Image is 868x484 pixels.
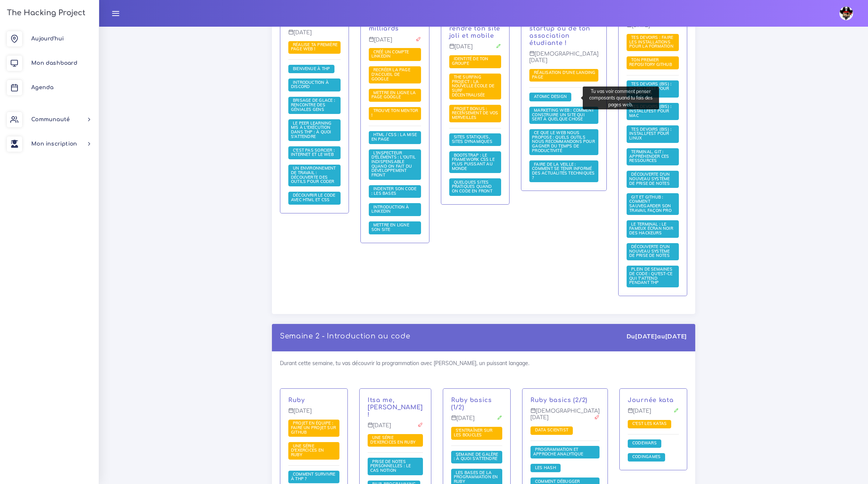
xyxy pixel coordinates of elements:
div: Tu vas voir comment penser composants quand tu fais des pages web. [583,87,659,109]
a: L'inspecteur d'éléments : l'outil indispensable quand on fait du développement front [371,151,416,178]
span: Mon dashboard [31,60,77,66]
span: Une série d'exercices en Ruby [370,435,417,445]
span: Le Peer learning mis à l'exécution dans THP : à quoi s'attendre [291,120,331,139]
p: Ruby basics (2/2) [530,397,600,404]
span: Découvrir le code avec HTML et CSS [291,192,336,202]
a: Prise de notes personnelles : le cas Notion [370,459,411,473]
a: Ce que le web nous propose : quels outils nous recommandons pour gagner du temps de productivité [532,130,595,153]
p: [DATE] [288,29,341,42]
span: Codingames [630,454,662,459]
span: Introduction à Discord [291,80,329,90]
a: Tes devoirs : faire les installations pour la formation [629,35,675,49]
a: Identité de ton groupe [452,56,489,66]
a: Plein de semaines de code : qu'est-ce qui t'attend pendant THP [629,267,672,285]
p: [DATE] [627,22,679,34]
span: Indenter son code : les bases [371,186,417,196]
a: Marketing web : comment construire un site qui sert à quelque chose [532,108,594,122]
a: Bienvenue à THP [291,66,332,71]
a: Git et GitHub : comment sauvegarder son travail façon pro [629,195,674,213]
span: Codewars [630,440,659,446]
a: Quelques sites pratiques quand on code en front [452,180,494,194]
span: Aujourd'hui [31,36,64,42]
a: Ruby [288,397,305,404]
span: Recréer la page d'accueil de Google [371,67,410,81]
a: Semaine 2 - Introduction au code [280,332,410,340]
span: Mon inscription [31,141,77,147]
a: Terminal, Git : appréhender ces ressources [629,149,669,163]
a: Découverte d'un nouveau système de prise de notes [629,172,672,186]
a: Trouve ton mentor ! [371,108,418,118]
span: Tes devoirs (bis) : Installfest pour Windows [629,81,672,95]
span: Terminal, Git : appréhender ces ressources [629,149,669,163]
p: [DEMOGRAPHIC_DATA][DATE] [529,51,598,69]
span: Mettre en ligne la page Google [371,90,416,100]
a: Découverte d'un nouveau système de prise de notes [629,244,672,258]
span: S'entraîner sur les boucles [454,428,492,438]
a: Brisage de glace : rencontre des géniales gens [291,98,335,112]
strong: [DATE] [665,332,687,340]
a: Ruby basics (1/2) [451,397,492,411]
p: [DATE] [628,408,679,420]
span: Projet en équipe : faire un projet sur Github [291,420,336,434]
span: Le terminal : le fameux écran noir des hackeurs [629,221,673,236]
a: Tes devoirs (bis) : Installfest pour Linux [629,127,672,141]
a: Réalise ta première page web ! [291,42,338,52]
span: Tes devoirs (bis) : Installfest pour Linux [629,127,672,141]
a: Tes devoirs (bis) : Installfest pour Windows [629,82,672,96]
a: Sites statiques, sites dynamiques [452,135,494,144]
a: Les bases de la programmation en Ruby [454,470,498,484]
a: Bootstrap : le framework CSS le plus puissant au monde [452,153,495,171]
span: Ton premier repository GitHub [629,57,674,67]
a: C'est pas sorcier : internet et le web [291,148,336,158]
span: Réalisation d'une landing page [532,70,595,80]
span: Comment survivre à THP ? [291,471,335,481]
span: Trouve ton mentor ! [371,108,418,118]
a: Itsa me, [PERSON_NAME] ! [368,397,423,418]
span: Mettre en ligne son site [371,222,409,232]
a: Indenter son code : les bases [371,186,417,196]
span: HTML / CSS : la mise en page [371,132,417,142]
span: Créé un compte LinkedIn [371,49,409,59]
span: Découverte d'un nouveau système de prise de notes [629,244,672,258]
a: Le terminal : le fameux écran noir des hackeurs [629,222,673,236]
a: Le Peer learning mis à l'exécution dans THP : à quoi s'attendre [291,121,331,139]
span: Une série d'exercices en Ruby [291,443,324,457]
a: HTML / CSS : la mise en page [371,132,417,142]
a: Semaine de galère : à quoi s'attendre [454,452,499,462]
span: Réalise ta première page web ! [291,42,338,52]
span: Tes devoirs (bis) : Installfest pour MAC [629,104,672,118]
span: Un environnement de travail : découverte des outils pour coder [291,165,336,184]
span: PROJET BONUS : recensement de vos merveilles [452,106,498,120]
span: L'inspecteur d'éléments : l'outil indispensable quand on fait du développement front [371,150,416,178]
span: C'est les katas [630,421,669,426]
p: [DATE] [449,43,502,56]
a: Recréer la page d'accueil de Google [371,67,410,82]
span: Sites statiques, sites dynamiques [452,134,494,144]
a: Une série d'exercices en Ruby [370,435,417,445]
span: Faire de la veille : comment se tenir informé des actualités techniques ? [532,162,595,180]
a: Atomic Design [532,94,569,99]
span: Semaine de galère : à quoi s'attendre [454,452,499,462]
a: PROJET BONUS : recensement de vos merveilles [452,106,498,120]
a: Introduction à Discord [291,80,329,90]
a: Mettre en ligne la page Google [371,90,416,100]
p: [DEMOGRAPHIC_DATA][DATE] [530,408,600,426]
p: Journée kata [628,397,679,404]
a: Créé un compte LinkedIn [371,50,409,59]
a: Faire de la veille : comment se tenir informé des actualités techniques ? [532,162,595,181]
a: Un environnement de travail : découverte des outils pour coder [291,166,336,184]
a: Réalise le site de présentation de ta startup ou de ton association étudiante ! [529,11,594,46]
a: Mettre en ligne son site [371,223,409,232]
p: [DATE] [368,422,423,434]
strong: [DATE] [635,332,657,340]
span: Communauté [31,117,70,122]
a: S'entraîner sur les boucles [454,428,492,438]
span: Ce que le web nous propose : quels outils nous recommandons pour gagner du temps de productivité [532,130,595,153]
span: Git et GitHub : comment sauvegarder son travail façon pro [629,194,674,213]
a: Réalisation d'une landing page [532,70,595,80]
p: [DATE] [369,37,421,49]
a: Introduction à LinkedIn [371,205,409,215]
a: The Surfing Project : la nouvelle école de surf décentralisée [452,75,495,98]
